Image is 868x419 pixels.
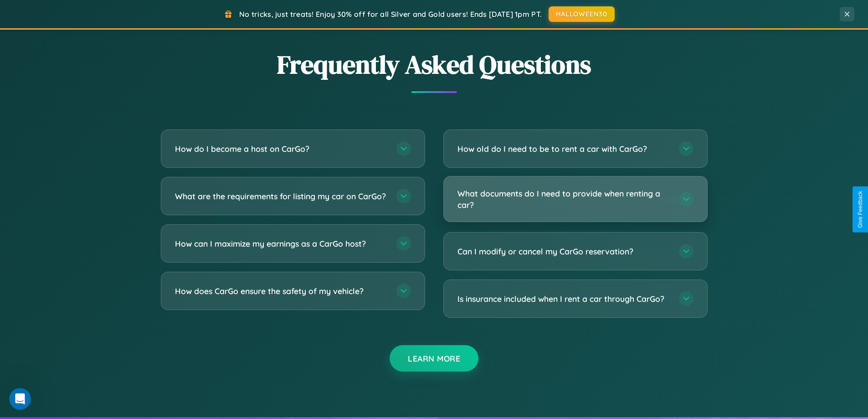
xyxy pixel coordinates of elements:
[175,191,387,202] h3: What are the requirements for listing my car on CarGo?
[175,143,387,155] h3: How do I become a host on CarGo?
[549,6,615,22] button: HALLOWEEN30
[457,188,670,210] h3: What documents do I need to provide when renting a car?
[857,191,863,228] div: Give Feedback
[457,293,670,305] h3: Is insurance included when I rent a car through CarGo?
[161,47,708,82] h2: Frequently Asked Questions
[175,285,387,297] h3: How does CarGo ensure the safety of my vehicle?
[239,10,542,19] span: No tricks, just treats! Enjoy 30% off for all Silver and Gold users! Ends [DATE] 1pm PT.
[9,388,31,410] iframe: Intercom live chat
[457,143,670,155] h3: How old do I need to be to rent a car with CarGo?
[390,345,478,372] button: Learn More
[457,246,670,257] h3: Can I modify or cancel my CarGo reservation?
[175,238,387,249] h3: How can I maximize my earnings as a CarGo host?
